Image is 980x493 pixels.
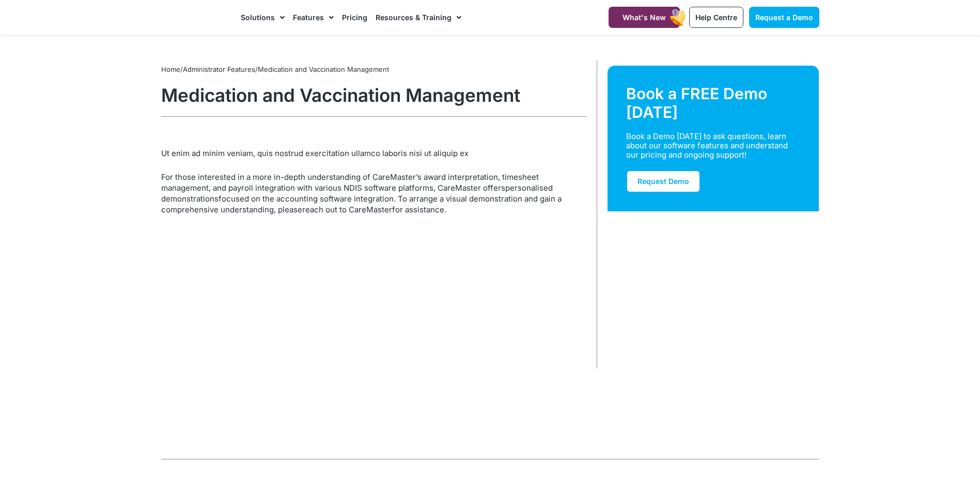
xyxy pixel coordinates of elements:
[608,211,819,337] img: Support Worker and NDIS Participant out for a coffee.
[626,170,701,193] a: Request Demo
[161,65,389,73] span: / /
[626,84,801,121] div: Book a FREE Demo [DATE]
[623,13,666,22] span: What's New
[749,7,819,28] a: Request a Demo
[258,65,389,73] span: Medication and Vaccination Management
[626,132,788,160] div: Book a Demo [DATE] to ask questions, learn about our software features and understand our pricing...
[637,177,689,186] span: Request Demo
[161,10,231,25] img: CareMaster Logo
[755,13,813,22] span: Request a Demo
[161,183,553,204] a: personalised demonstrations
[161,172,586,215] p: For those interested in a more in-depth understanding of CareMaster’s award interpretation, times...
[302,205,392,214] a: reach out to CareMaster
[161,65,180,73] a: Home
[161,84,586,106] h1: Medication and Vaccination Management
[183,65,255,73] a: Administrator Features
[609,7,680,28] a: What's New
[161,148,586,159] p: Ut enim ad minim veniam, quis nostrud exercitation ullamco laboris nisi ut aliquip ex
[695,13,737,22] span: Help Centre
[689,7,743,28] a: Help Centre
